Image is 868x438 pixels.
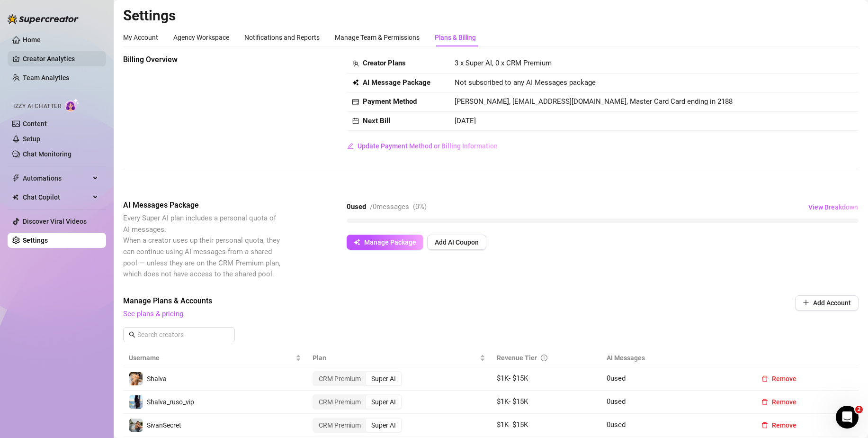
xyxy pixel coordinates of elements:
[497,420,528,429] span: $ 1K - $ 15K
[836,406,859,429] iframe: Intercom live chat
[761,399,768,405] span: delete
[23,51,98,66] a: Creator Analytics
[129,353,294,363] span: Username
[358,142,498,150] span: Update Payment Method or Billing Information
[23,218,87,225] a: Discover Viral Videos
[123,54,282,65] span: Billing Overview
[607,397,626,406] span: 0 used
[313,419,366,432] div: CRM Premium
[23,74,69,82] a: Team Analytics
[370,202,409,211] span: / 0 messages
[313,418,402,433] div: segmented control
[13,102,61,111] span: Izzy AI Chatter
[607,374,626,383] span: 0 used
[497,397,528,406] span: $ 1K - $ 15K
[601,349,748,367] th: AI Messages
[129,372,143,385] img: Shalva
[123,349,307,367] th: Username
[772,398,796,406] span: Remove
[352,99,359,105] span: credit-card
[335,32,420,43] div: Manage Team & Permissions
[244,32,320,43] div: Notifications and Reports
[23,150,72,158] a: Chat Monitoring
[772,421,796,429] span: Remove
[123,214,280,278] span: Every Super AI plan includes a personal quota of AI messages. When a creator uses up their person...
[366,372,401,385] div: Super AI
[65,98,80,112] img: AI Chatter
[347,202,366,211] strong: 0 used
[427,235,486,250] button: Add AI Coupon
[123,295,731,307] span: Manage Plans & Accounts
[129,395,143,409] img: Shalva_ruso_vip
[123,32,158,43] div: My Account
[808,203,858,211] span: View Breakdown
[772,375,796,383] span: Remove
[137,329,222,340] input: Search creators
[363,97,417,106] strong: Payment Method
[123,310,183,318] a: See plans & pricing
[347,138,498,154] button: Update Payment Method or Billing Information
[363,117,390,125] strong: Next Bill
[347,143,354,149] span: edit
[754,418,804,433] button: Remove
[129,419,143,432] img: SivanSecret
[455,59,552,67] span: 3 x Super AI, 0 x CRM Premium
[123,7,859,25] h2: Settings
[455,117,476,125] span: [DATE]
[855,406,863,413] span: 2
[541,355,547,361] span: info-circle
[147,421,181,429] span: SivanSecret
[363,78,430,87] strong: AI Message Package
[413,202,427,211] span: ( 0 %)
[313,395,366,409] div: CRM Premium
[123,200,282,211] span: AI Messages Package
[607,420,626,429] span: 0 used
[435,32,476,43] div: Plans & Billing
[12,194,18,201] img: Chat Copilot
[23,36,41,44] a: Home
[12,174,20,182] span: thunderbolt
[497,374,528,383] span: $ 1K - $ 15K
[435,238,479,246] span: Add AI Coupon
[347,235,423,250] button: Manage Package
[147,375,167,383] span: Shalva
[313,372,366,385] div: CRM Premium
[313,394,402,410] div: segmented control
[23,237,48,244] a: Settings
[803,299,809,306] span: plus
[8,14,79,24] img: logo-BBDzfeDw.svg
[23,135,40,143] a: Setup
[813,299,851,307] span: Add Account
[497,354,537,362] span: Revenue Tier
[455,77,596,89] span: Not subscribed to any AI Messages package
[173,32,229,43] div: Agency Workspace
[364,238,416,246] span: Manage Package
[455,97,733,106] span: [PERSON_NAME], [EMAIL_ADDRESS][DOMAIN_NAME], Master Card Card ending in 2188
[808,200,859,215] button: View Breakdown
[352,60,359,67] span: team
[147,398,194,406] span: Shalva_ruso_vip
[366,395,401,409] div: Super AI
[129,331,135,338] span: search
[307,349,491,367] th: Plan
[313,353,477,363] span: Plan
[313,371,402,386] div: segmented control
[754,371,804,386] button: Remove
[352,118,359,124] span: calendar
[363,59,406,67] strong: Creator Plans
[366,419,401,432] div: Super AI
[23,190,90,205] span: Chat Copilot
[23,171,90,186] span: Automations
[795,295,859,310] button: Add Account
[761,422,768,429] span: delete
[23,120,47,128] a: Content
[761,375,768,382] span: delete
[754,394,804,410] button: Remove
